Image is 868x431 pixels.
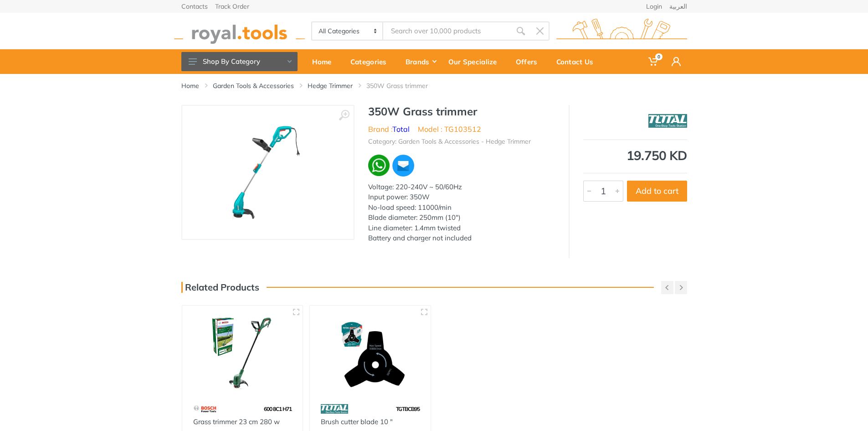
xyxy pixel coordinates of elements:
[174,19,305,44] img: royal.tools Logo
[368,124,410,135] li: Brand :
[583,149,687,162] div: 19.750 KD
[312,22,384,40] select: Category
[509,52,550,71] div: Offers
[308,81,353,90] a: Hedge Trimmer
[366,81,442,90] li: 350W Grass trimmer
[396,405,420,412] span: TGTBCB95
[211,115,325,230] img: Royal Tools - 350W Grass trimmer
[391,154,415,177] img: ma.webp
[306,52,344,71] div: Home
[213,81,294,90] a: Garden Tools & Accessories
[648,109,687,132] img: Total
[181,81,687,90] nav: breadcrumb
[646,3,662,10] a: Login
[669,3,687,10] a: العربية
[556,19,687,44] img: royal.tools Logo
[193,417,280,426] a: Grass trimmer 23 cm 280 w
[392,125,410,134] a: Total
[368,182,555,244] div: Voltage: 220-240V ~ 50/60Hz Input power: 350W No-load speed: 11000/min Blade diameter: 250mm (10"...
[321,417,393,426] a: Brush cutter blade 10 "
[190,314,295,392] img: Royal Tools - Grass trimmer 23 cm 280 w
[368,137,531,146] li: Category: Garden Tools & Accessories - Hedge Trimmer
[215,3,249,10] a: Track Order
[181,52,298,71] button: Shop By Category
[321,401,348,417] img: 86.webp
[344,52,399,71] div: Categories
[509,49,550,74] a: Offers
[655,53,663,60] span: 0
[642,49,665,74] a: 0
[368,155,390,176] img: wa.webp
[383,21,511,41] input: Site search
[181,81,199,90] a: Home
[442,49,509,74] a: Our Specialize
[193,401,217,417] img: 55.webp
[442,52,509,71] div: Our Specialize
[318,314,422,392] img: Royal Tools - Brush cutter blade 10
[550,49,606,74] a: Contact Us
[181,282,259,293] h3: Related Products
[306,49,344,74] a: Home
[181,3,208,10] a: Contacts
[368,105,555,118] h1: 350W Grass trimmer
[264,405,292,412] span: 600 8C1 H71
[550,52,606,71] div: Contact Us
[627,181,687,202] button: Add to cart
[399,52,442,71] div: Brands
[344,49,399,74] a: Categories
[418,124,481,135] li: Model : TG103512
